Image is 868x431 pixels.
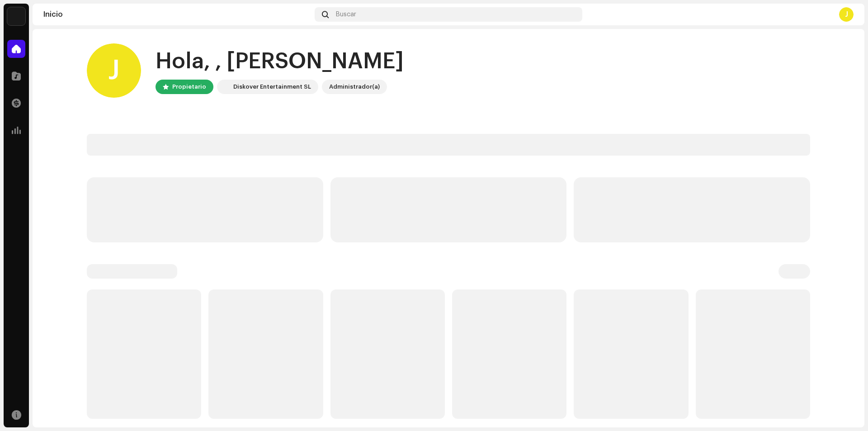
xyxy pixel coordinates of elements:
[233,81,311,92] div: Diskover Entertainment SL
[43,11,311,18] div: Inicio
[839,7,854,22] div: J
[336,11,356,18] span: Buscar
[7,7,25,25] img: 297a105e-aa6c-4183-9ff4-27133c00f2e2
[172,81,206,92] div: Propietario
[87,43,141,98] div: J
[219,81,230,92] img: 297a105e-aa6c-4183-9ff4-27133c00f2e2
[329,81,380,92] div: Administrador(a)
[156,47,404,76] div: Hola, , [PERSON_NAME]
